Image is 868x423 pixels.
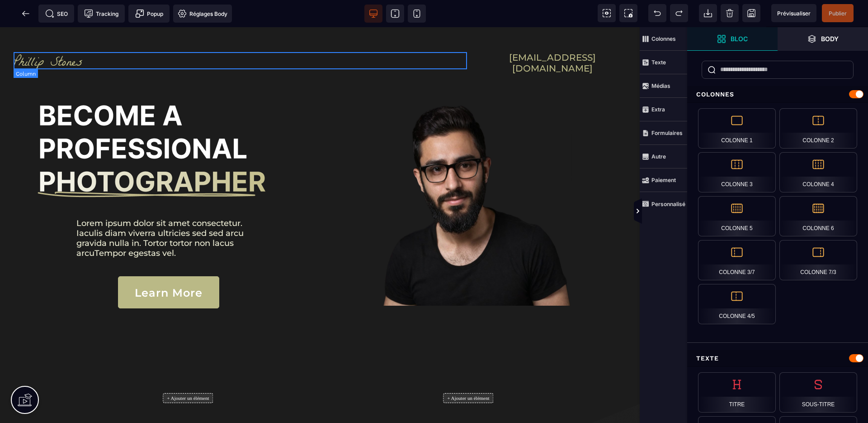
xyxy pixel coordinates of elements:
[779,108,857,149] div: Colonne 2
[38,5,74,23] span: Métadata SEO
[78,5,125,23] span: Code de suivi
[408,5,426,23] span: Voir mobile
[687,86,868,103] div: Colonnes
[698,152,776,192] div: Colonne 3
[128,5,170,23] span: Créer une alerte modale
[640,145,687,168] span: Autre
[821,35,839,42] strong: Body
[742,4,760,22] span: Enregistrer
[698,108,776,149] div: Colonne 1
[651,82,670,89] strong: Médias
[779,240,857,280] div: Colonne 7/3
[640,98,687,121] span: Extra
[173,5,232,23] span: Favicon
[640,51,687,74] span: Texte
[651,130,683,136] strong: Formulaires
[648,4,666,22] span: Défaire
[368,72,574,279] img: 00f92ad3f5f739839c4ccbfae9eab718_pikaso_reimagine_Middle-Eastern-man-around-30-years-old-with-bea...
[640,192,687,216] span: Personnalisé
[721,4,739,22] span: Nettoyage
[778,27,868,51] span: Ouvrir les calques
[651,35,676,42] strong: Colonnes
[698,240,776,280] div: Colonne 3/7
[14,27,82,43] img: fc664f436f53583bb46d1dbfe763e058_Phillip_Stones.png
[38,72,299,180] img: 863ee16f747de2844861274d33d6f2d6_Frame_1.png
[651,201,685,207] strong: Personnalisé
[17,5,35,23] span: Retour
[698,372,776,413] div: Titre
[777,10,811,17] span: Prévisualiser
[829,10,847,17] span: Publier
[178,9,227,18] span: Réglages Body
[651,59,666,66] strong: Texte
[84,9,118,18] span: Tracking
[386,5,404,23] span: Voir tablette
[731,35,748,42] strong: Bloc
[76,191,260,231] text: Lorem ipsum dolor sit amet consectetur. Iaculis diam viverra ultricies sed sed arcu gravida nulla...
[822,4,854,22] span: Enregistrer le contenu
[670,4,688,22] span: Rétablir
[687,198,696,225] span: Afficher les vues
[651,177,676,183] strong: Paiement
[779,372,857,413] div: Sous-titre
[135,9,163,18] span: Popup
[687,27,778,51] span: Ouvrir les blocs
[640,168,687,192] span: Paiement
[619,4,637,22] span: Capture d'écran
[640,27,687,51] span: Colonnes
[687,350,868,367] div: Texte
[45,9,68,18] span: SEO
[698,196,776,236] div: Colonne 5
[118,249,219,281] button: Learn More
[651,106,665,113] strong: Extra
[699,4,717,22] span: Importer
[779,196,857,236] div: Colonne 6
[364,5,382,23] span: Voir bureau
[640,74,687,98] span: Médias
[488,25,617,47] text: [EMAIL_ADDRESS][DOMAIN_NAME]
[598,4,616,22] span: Voir les composants
[651,153,666,160] strong: Autre
[771,4,816,22] span: Aperçu
[779,152,857,192] div: Colonne 4
[640,121,687,145] span: Formulaires
[698,284,776,324] div: Colonne 4/5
